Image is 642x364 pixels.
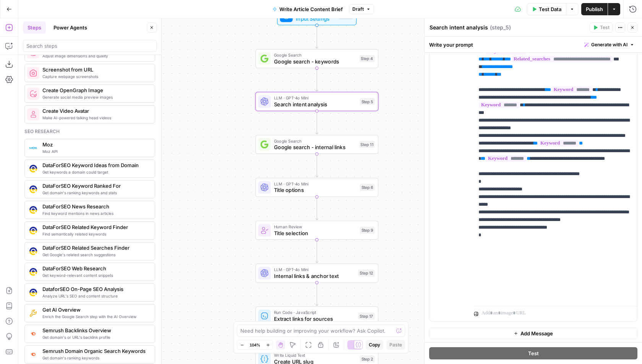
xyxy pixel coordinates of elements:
img: y3iv96nwgxbwrvt76z37ug4ox9nv [29,289,37,296]
span: Draft [352,6,364,13]
span: Create OpenGraph Image [42,86,149,94]
span: DataForSEO Web Research [42,265,149,272]
span: Analyze URL's SEO and content structure [42,293,149,299]
img: vjoh3p9kohnippxyp1brdnq6ymi1 [29,206,37,214]
button: Test [429,347,637,359]
span: Screenshot from URL [42,66,149,73]
img: 3hnddut9cmlpnoegpdll2wmnov83 [29,268,37,276]
g: Edge from step_4 to step_5 [316,68,318,91]
span: Copy [369,341,380,348]
span: Input Settings [296,15,335,23]
span: Test [600,24,610,31]
span: Capture webpage screenshots [42,73,149,80]
span: Find semantically related keywords [42,231,149,237]
img: rmejigl5z5mwnxpjlfq225817r45 [29,110,37,118]
button: Add Message [429,328,637,339]
button: Publish [581,3,608,15]
span: Adjust image dimensions and quality [42,53,149,59]
div: LLM · GPT-4o MiniTitle optionsStep 6 [255,178,378,197]
div: Seo research [24,128,155,135]
span: Human Review [274,223,357,230]
div: Step 2 [360,355,374,362]
span: Get AI Overview [42,306,149,314]
span: Test [528,349,539,357]
span: DataForSEO Related Searches Finder [42,244,149,252]
div: LLM · GPT-4o MiniSearch intent analysisStep 5 [255,92,378,111]
span: Create Video Avatar [42,107,149,115]
div: Step 6 [360,184,374,191]
div: Human ReviewTitle selectionStep 9 [255,221,378,240]
span: Google Search [274,52,356,58]
span: Enrich the Google Search step with the AI Overview [42,314,149,320]
span: Get keywords a domain could target [42,169,149,175]
button: Steps [23,21,46,34]
div: Step 17 [358,312,375,320]
img: 3lyvnidk9veb5oecvmize2kaffdg [29,330,37,337]
g: Edge from step_11 to step_6 [316,154,318,177]
g: Edge from start to step_4 [316,25,318,48]
img: 73nre3h8eff8duqnn8tc5kmlnmbe [29,309,37,317]
span: Title selection [274,229,357,237]
span: DataForSEO Keyword Ideas from Domain [42,161,149,169]
span: DataforSEO On-Page SEO Analysis [42,285,149,293]
img: 9u0p4zbvbrir7uayayktvs1v5eg0 [29,247,37,255]
span: Get domain's ranking keywords [42,355,149,361]
div: Write your prompt [425,37,642,52]
div: Step 9 [360,227,374,234]
button: Draft [349,4,374,14]
span: Internal links & anchor text [274,272,355,280]
button: Test Data [527,3,566,15]
span: Google Search [274,138,356,144]
div: Step 5 [360,98,374,105]
button: Power Agents [49,21,92,34]
g: Edge from step_9 to step_12 [316,239,318,263]
div: Step 4 [359,55,375,62]
img: qj0lddqgokrswkyaqb1p9cmo0sp5 [29,165,37,172]
span: Generate social media preview images [42,94,149,100]
div: Step 12 [358,270,375,277]
img: se7yyxfvbxn2c3qgqs66gfh04cl6 [29,227,37,234]
span: Find keyword mentions in news articles [42,210,149,216]
input: Search steps [26,42,153,50]
span: Run Code · JavaScript [274,309,355,316]
span: DataForSEO Keyword Ranked For [42,182,149,190]
span: Write Liquid Text [274,352,357,359]
div: Step 11 [359,141,375,148]
span: Semrush Domain Organic Search Keywords [42,347,149,355]
span: Publish [586,5,603,13]
g: Edge from step_6 to step_9 [316,197,318,220]
div: Run Code · JavaScriptExtract links for sourcesStep 17 [255,307,378,326]
span: Make AI-powered talking head videos [42,115,149,121]
span: Search intent analysis [274,100,357,108]
div: Google SearchGoogle search - keywordsStep 4 [255,49,378,68]
span: Write Article Content Brief [279,5,343,13]
span: Test Data [539,5,561,13]
span: Get keyword-relevant content snippets [42,272,149,278]
button: Write Article Content Brief [268,3,347,15]
div: LLM · GPT-4o MiniInternal links & anchor textStep 12 [255,263,378,283]
img: pyizt6wx4h99f5rkgufsmugliyey [29,90,37,97]
button: Test [590,23,613,32]
span: Google search - internal links [274,143,356,151]
button: Copy [366,340,383,350]
span: Generate with AI [591,41,627,48]
span: LLM · GPT-4o Mini [274,180,357,187]
g: Edge from step_5 to step_11 [316,111,318,134]
div: Google SearchGoogle search - internal linksStep 11 [255,135,378,154]
span: Paste [389,341,402,348]
span: Get domain's ranking keywords and stats [42,190,149,196]
span: LLM · GPT-4o Mini [274,95,357,101]
img: 3iojl28do7crl10hh26nxau20pae [29,185,37,193]
span: Moz API [42,148,149,154]
button: Paste [386,340,405,350]
span: Add Message [520,330,553,337]
span: Get domain's or URL's backlink profile [42,334,149,340]
span: Title options [274,186,357,194]
img: p4kt2d9mz0di8532fmfgvfq6uqa0 [29,351,37,357]
span: 104% [250,342,260,348]
span: Get Google's related search suggestions [42,252,149,258]
span: LLM · GPT-4o Mini [274,266,355,273]
g: Edge from step_12 to step_17 [316,282,318,305]
span: Extract links for sources [274,315,355,323]
span: Semrush Backlinks Overview [42,327,149,334]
